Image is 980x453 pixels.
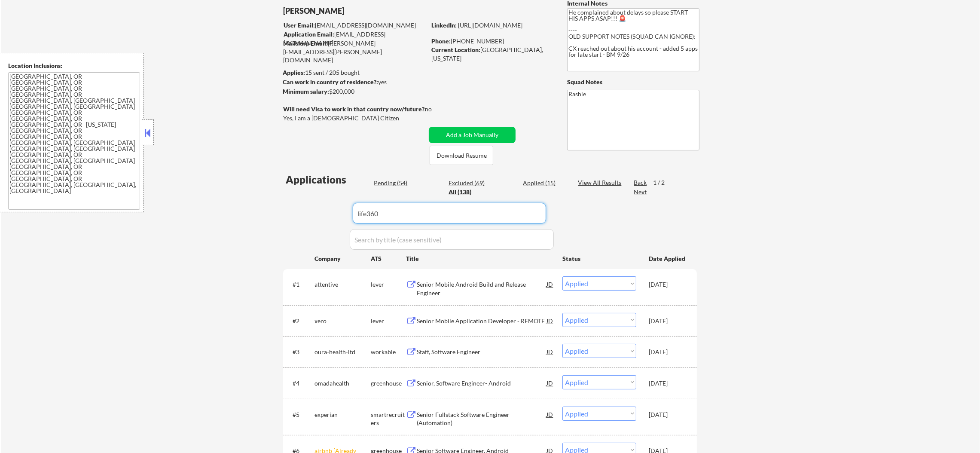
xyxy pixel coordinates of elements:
[283,87,426,96] div: $200,000
[283,78,378,86] strong: Can work in country of residence?:
[417,410,546,427] div: Senior Fullstack Software Engineer (Automation)
[283,88,329,95] strong: Minimum salary:
[371,280,406,289] div: lever
[371,410,406,427] div: smartrecruiters
[293,410,308,419] div: #5
[293,379,308,388] div: #4
[649,254,687,263] div: Date Applied
[431,46,480,53] strong: Current Location:
[353,203,546,223] input: Search by company (case sensitive)
[371,254,406,263] div: ATS
[546,375,554,391] div: JD
[314,317,371,325] div: xero
[425,105,449,113] div: no
[371,317,406,325] div: lever
[431,46,553,62] div: [GEOGRAPHIC_DATA], [US_STATE]
[649,410,687,419] div: [DATE]
[546,344,554,359] div: JD
[283,105,426,113] strong: Will need Visa to work in that country now/future?:
[284,21,426,30] div: [EMAIL_ADDRESS][DOMAIN_NAME]
[314,379,371,388] div: omadahealth
[293,317,308,325] div: #2
[283,39,426,64] div: [PERSON_NAME][EMAIL_ADDRESS][PERSON_NAME][DOMAIN_NAME]
[449,188,492,196] div: All (138)
[458,21,522,29] a: [URL][DOMAIN_NAME]
[283,68,426,77] div: 15 sent / 205 bought
[431,37,451,45] strong: Phone:
[283,78,423,86] div: yes
[649,317,687,325] div: [DATE]
[284,31,334,38] strong: Application Email:
[634,178,647,187] div: Back
[417,317,546,325] div: Senior Mobile Application Developer - REMOTE
[8,61,140,70] div: Location Inclusions:
[283,6,460,16] div: [PERSON_NAME]
[314,410,371,419] div: experian
[417,348,546,356] div: Staff, Software Engineer
[286,174,371,185] div: Applications
[578,178,624,187] div: View All Results
[562,251,636,266] div: Status
[449,179,492,187] div: Excluded (69)
[546,313,554,328] div: JD
[293,280,308,289] div: #1
[283,40,328,47] strong: Mailslurp Email:
[283,114,428,122] div: Yes, I am a [DEMOGRAPHIC_DATA] Citizen
[523,179,566,187] div: Applied (15)
[314,280,371,289] div: attentive
[546,407,554,422] div: JD
[417,379,546,388] div: Senior, Software Engineer- Android
[429,127,516,143] button: Add a Job Manually
[371,379,406,388] div: greenhouse
[371,348,406,356] div: workable
[284,30,426,47] div: [EMAIL_ADDRESS][DOMAIN_NAME]
[567,78,699,86] div: Squad Notes
[649,348,687,356] div: [DATE]
[314,348,371,356] div: oura-health-ltd
[417,280,546,297] div: Senior Mobile Android Build and Release Engineer
[653,178,673,187] div: 1 / 2
[431,21,457,29] strong: LinkedIn:
[634,188,647,196] div: Next
[649,280,687,289] div: [DATE]
[284,21,315,29] strong: User Email:
[546,276,554,292] div: JD
[293,348,308,356] div: #3
[283,69,305,76] strong: Applies:
[350,229,554,250] input: Search by title (case sensitive)
[431,37,553,46] div: [PHONE_NUMBER]
[649,379,687,388] div: [DATE]
[406,254,554,263] div: Title
[314,254,371,263] div: Company
[430,146,493,165] button: Download Resume
[374,179,417,187] div: Pending (54)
